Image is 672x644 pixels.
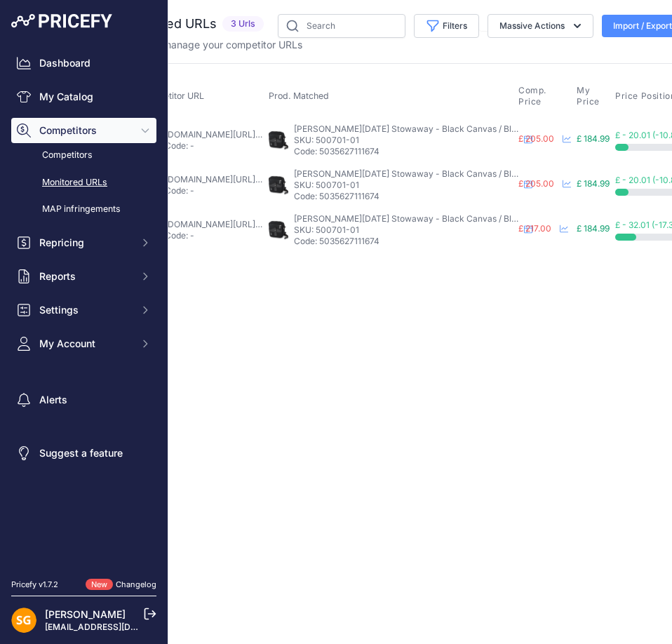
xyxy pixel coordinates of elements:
p: Code: 5035627111674 [294,146,518,157]
button: My Account [11,331,156,356]
p: Add and manage your competitor URLs [120,38,302,52]
nav: Sidebar [11,51,156,562]
button: Filters [414,14,479,38]
p: Code: - [165,230,263,241]
span: New [86,579,113,591]
span: Settings [39,303,131,317]
span: £ 184.99 [577,133,610,144]
span: [PERSON_NAME][DATE] Stowaway - Black Canvas / Black Leather [294,123,559,134]
p: SKU: 500701-01 [294,135,518,146]
a: [EMAIL_ADDRESS][DOMAIN_NAME] [45,622,191,632]
a: My Catalog [11,84,156,109]
a: Suggest a feature [11,441,156,466]
button: Settings [11,297,156,323]
span: Comp. Price [518,85,568,107]
button: Massive Actions [488,14,593,38]
span: Repricing [39,236,131,250]
img: Pricefy Logo [11,14,112,28]
button: Reports [11,264,156,289]
span: Reports [39,269,131,283]
span: Competitor URL [140,90,204,101]
a: [DOMAIN_NAME][URL][DATE] [165,129,283,140]
a: Changelog [116,579,156,589]
h2: Monitored URLs [120,14,217,34]
a: Monitored URLs [11,170,156,195]
button: My Price [577,85,610,107]
a: Competitors [11,143,156,168]
a: Alerts [11,387,156,412]
span: [PERSON_NAME][DATE] Stowaway - Black Canvas / Black Leather [294,168,559,179]
span: 3 Urls [222,16,264,32]
span: £ 184.99 [577,223,610,234]
div: Pricefy v1.7.2 [11,579,58,591]
p: Code: 5035627111674 [294,236,518,247]
p: Code: - [165,185,263,196]
button: Repricing [11,230,156,255]
p: Code: 5035627111674 [294,191,518,202]
button: Comp. Price [518,85,571,107]
p: SKU: 500701-01 [294,180,518,191]
span: Prod. Matched [269,90,329,101]
span: My Price [577,85,607,107]
span: £ 205.00 [518,178,554,189]
p: Code: - [165,140,263,152]
a: [PERSON_NAME] [45,608,126,620]
a: Dashboard [11,51,156,76]
span: £ 184.99 [577,178,610,189]
a: [DOMAIN_NAME][URL][DATE] [165,174,283,185]
a: [DOMAIN_NAME][URL][DATE] [165,219,283,229]
input: Search [278,14,405,38]
span: £ 217.00 [518,223,551,234]
span: £ 205.00 [518,133,554,144]
p: SKU: 500701-01 [294,224,518,236]
span: Competitors [39,123,131,137]
a: MAP infringements [11,197,156,222]
span: [PERSON_NAME][DATE] Stowaway - Black Canvas / Black Leather [294,213,559,224]
span: My Account [39,337,131,351]
button: Competitors [11,118,156,143]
